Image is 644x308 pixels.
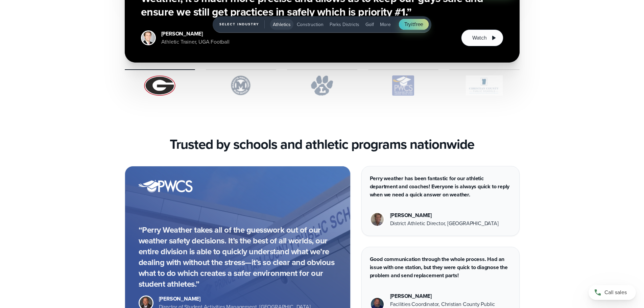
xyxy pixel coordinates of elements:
[139,224,337,289] p: “Perry Weather takes all of the guesswork out of our weather safety decisions. It’s the best of a...
[170,136,474,152] h3: Trusted by schools and athletic programs nationwide
[461,29,503,46] button: Watch
[411,20,414,28] span: it
[589,285,636,300] a: Call sales
[371,213,384,226] img: Vestavia Hills High School Headshot
[161,30,230,38] div: [PERSON_NAME]
[297,21,324,28] span: Construction
[404,20,423,28] span: Try free
[365,21,374,28] span: Golf
[327,19,362,30] button: Parks Districts
[390,211,499,219] div: [PERSON_NAME]
[270,19,293,30] button: Athletics
[161,38,230,46] div: Athletic Trainer, UGA Football
[330,21,359,28] span: Parks Districts
[377,19,393,30] button: More
[472,34,486,42] span: Watch
[159,295,311,303] div: [PERSON_NAME]
[370,174,511,199] p: Perry weather has been fantastic for our athletic department and coaches! Everyone is always quic...
[390,292,511,300] div: [PERSON_NAME]
[370,255,511,280] p: Good communication through the whole process. Had an issue with one station, but they were quick ...
[206,75,276,96] img: Marietta-High-School.svg
[219,20,265,28] span: Select Industry
[390,219,499,228] div: District Athletic Director, [GEOGRAPHIC_DATA]
[363,19,377,30] button: Golf
[380,21,391,28] span: More
[604,288,627,297] span: Call sales
[399,19,429,30] a: Tryitfree
[294,19,326,30] button: Construction
[273,21,291,28] span: Athletics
